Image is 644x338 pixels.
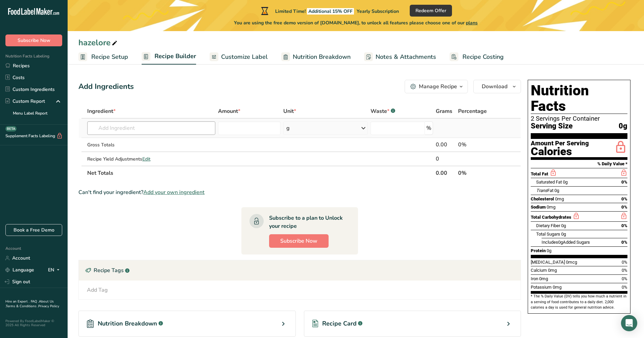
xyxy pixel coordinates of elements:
a: Customize Label [210,49,268,65]
button: Subscribe Now [269,234,329,248]
span: Nutrition Breakdown [293,52,351,62]
span: Total Sugars [536,232,560,237]
span: Redeem Offer [415,7,446,14]
span: 0g [547,248,551,253]
div: g [286,124,290,132]
span: Amount [218,107,240,115]
th: Net Totals [86,166,434,180]
a: Book a Free Demo [5,224,62,236]
span: 0% [622,260,627,265]
button: Manage Recipe [405,80,468,93]
div: Recipe Yield Adjustments [87,155,215,163]
span: Saturated Fat [536,179,562,185]
div: 0 [436,155,455,163]
button: Redeem Offer [410,5,452,17]
span: 0mg [547,204,555,210]
div: Can't find your ingredient? [78,188,521,196]
a: FAQ . [31,299,39,304]
h1: Nutrition Facts [531,83,627,114]
div: Add Ingredients [78,81,134,92]
span: Recipe Setup [91,52,128,62]
span: 0g [561,223,566,228]
div: Gross Totals [87,141,215,148]
span: Total Carbohydrates [531,215,571,220]
span: Includes Added Sugars [542,240,590,245]
a: Recipe Costing [450,49,504,65]
div: hazelore [78,37,119,49]
a: Terms & Conditions . [6,304,38,309]
div: Amount Per Serving [531,140,589,147]
span: 0% [622,276,627,281]
th: 0% [457,166,501,180]
span: Cholesterol [531,196,554,201]
span: Subscribe Now [280,237,317,245]
span: Notes & Attachments [376,52,436,62]
th: 0.00 [434,166,456,180]
div: Custom Report [5,98,45,105]
span: 0g [561,232,566,237]
span: Sodium [531,204,546,210]
span: 0g [563,179,568,185]
span: Customize Label [221,52,268,62]
div: 0% [458,141,499,149]
span: Unit [283,107,296,115]
i: Trans [536,188,547,193]
span: 0g [619,122,627,130]
span: 0% [622,285,627,290]
div: Manage Recipe [419,82,457,91]
span: Additional 15% OFF [307,8,354,15]
div: Powered By FoodLabelMaker © 2025 All Rights Reserved [5,319,62,327]
a: Hire an Expert . [5,299,29,304]
div: Add Tag [87,286,108,294]
span: Subscribe Now [18,37,50,44]
span: Grams [436,107,452,115]
span: 0% [622,268,627,273]
span: 0g [558,240,563,245]
span: 0mg [548,268,557,273]
span: Recipe Costing [462,52,504,62]
span: 0mg [553,285,562,290]
div: Waste [371,107,395,115]
span: Iron [531,276,538,281]
span: Nutrition Breakdown [98,319,157,328]
div: Calories [531,147,589,156]
span: Calcium [531,268,547,273]
span: Dietary Fiber [536,223,560,228]
span: Fat [536,188,553,193]
span: 0mg [555,196,564,201]
div: EN [48,266,62,274]
input: Add Ingredient [87,121,215,135]
span: Edit [142,156,150,162]
span: You are using the free demo version of [DOMAIN_NAME], to unlock all features please choose one of... [234,19,478,26]
div: Open Intercom Messenger [621,315,637,331]
span: 0% [621,223,627,228]
span: plans [466,20,478,26]
span: 0mcg [566,260,577,265]
section: % Daily Value * [531,160,627,168]
button: Download [473,80,521,93]
span: 0% [621,240,627,245]
a: Recipe Setup [78,49,128,65]
a: Language [5,264,34,276]
div: 0.00 [436,141,455,149]
a: Privacy Policy [38,304,59,309]
div: Limited Time! [260,7,399,15]
span: Recipe Card [322,319,357,328]
div: 2 Servings Per Container [531,115,627,122]
span: Protein [531,248,546,253]
div: BETA [5,126,17,131]
a: Nutrition Breakdown [281,49,351,65]
span: Download [482,82,507,91]
span: Add your own ingredient [143,188,205,196]
section: * The % Daily Value (DV) tells you how much a nutrient in a serving of food contributes to a dail... [531,294,627,310]
span: Percentage [458,107,487,115]
a: Recipe Builder [142,49,196,65]
span: Serving Size [531,122,573,130]
span: Ingredient [87,107,116,115]
span: Yearly Subscription [357,8,399,15]
span: 0mg [539,276,548,281]
div: Subscribe to a plan to Unlock your recipe [269,214,344,230]
span: 0% [621,204,627,210]
a: About Us . [5,299,54,309]
span: 0% [621,179,627,185]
